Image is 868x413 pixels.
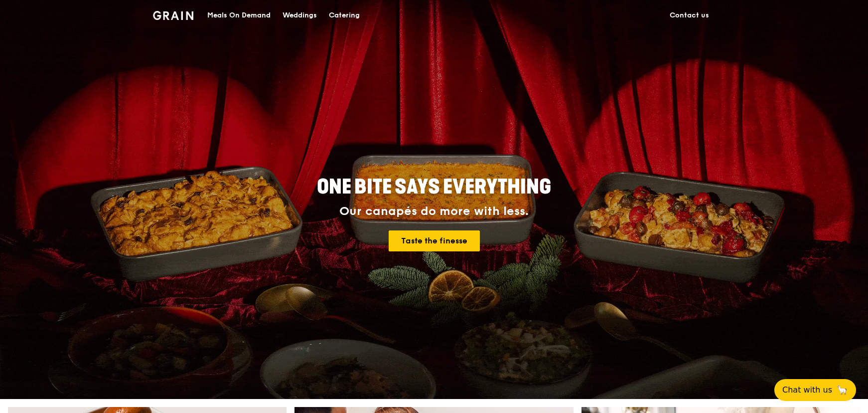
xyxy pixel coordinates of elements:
[283,0,317,30] div: Weddings
[317,175,551,199] span: ONE BITE SAYS EVERYTHING
[664,0,715,30] a: Contact us
[153,11,193,20] img: Grain
[277,0,323,30] a: Weddings
[836,384,848,396] span: 🦙
[323,0,366,30] a: Catering
[207,0,271,30] div: Meals On Demand
[389,230,480,251] a: Taste the finesse
[774,379,856,401] button: Chat with us🦙
[329,0,360,30] div: Catering
[255,205,613,218] div: Our canapés do more with less.
[782,384,832,396] span: Chat with us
